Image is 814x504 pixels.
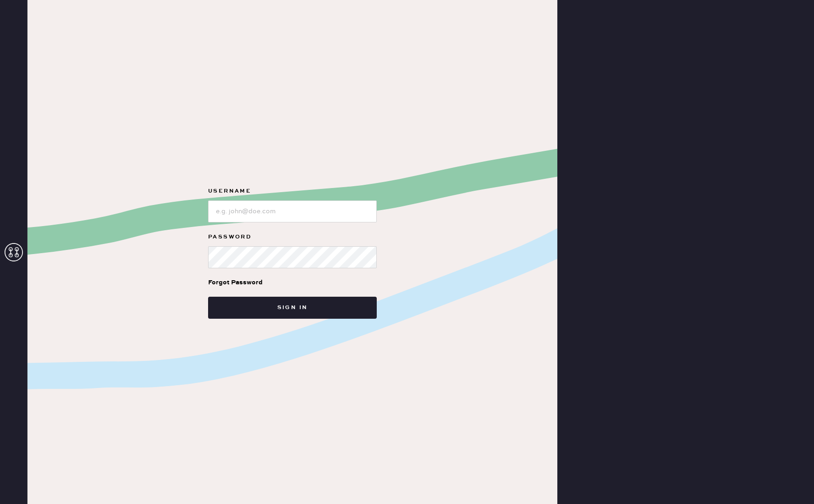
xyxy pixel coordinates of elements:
[208,277,263,288] div: Forgot Password
[208,268,263,297] a: Forgot Password
[208,186,377,197] label: Username
[208,200,377,222] input: e.g. john@doe.com
[208,232,377,243] label: Password
[208,297,377,319] button: Sign in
